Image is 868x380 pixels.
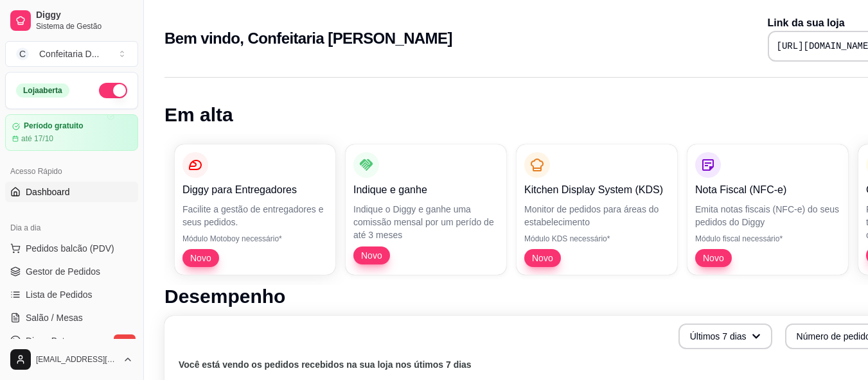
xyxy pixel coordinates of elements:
[353,203,499,241] p: Indique o Diggy e ganhe uma comissão mensal por um perído de até 3 meses
[26,265,100,278] span: Gestor de Pedidos
[524,182,669,198] p: Kitchen Display System (KDS)
[5,284,138,305] a: Lista de Pedidos
[5,41,138,67] button: Select a team
[26,334,65,347] span: Diggy Bot
[175,144,335,275] button: Diggy para EntregadoresFacilite a gestão de entregadores e seus pedidos.Módulo Motoboy necessário...
[185,252,217,264] span: Novo
[5,344,138,375] button: [EMAIL_ADDRESS][DOMAIN_NAME]
[16,83,69,98] div: Loja aberta
[695,203,840,229] p: Emita notas fiscais (NFC-e) do seus pedidos do Diggy
[5,114,138,151] a: Período gratuitoaté 17/10
[26,242,114,255] span: Pedidos balcão (PDV)
[179,359,472,370] text: Você está vendo os pedidos recebidos na sua loja nos útimos 7 dias
[695,182,840,198] p: Nota Fiscal (NFC-e)
[5,5,138,36] a: DiggySistema de Gestão
[5,238,138,259] button: Pedidos balcão (PDV)
[524,203,669,229] p: Monitor de pedidos para áreas do estabelecimento
[695,234,840,244] p: Módulo fiscal necessário*
[182,182,328,198] p: Diggy para Entregadores
[36,21,133,31] span: Sistema de Gestão
[356,249,387,262] span: Novo
[353,182,499,198] p: Indique e ganhe
[26,288,93,301] span: Lista de Pedidos
[517,144,677,275] button: Kitchen Display System (KDS)Monitor de pedidos para áreas do estabelecimentoMódulo KDS necessário...
[24,121,84,131] article: Período gratuito
[182,203,328,229] p: Facilite a gestão de entregadores e seus pedidos.
[39,47,99,60] div: Confeitaria D ...
[346,144,506,275] button: Indique e ganheIndique o Diggy e ganhe uma comissão mensal por um perído de até 3 mesesNovo
[678,324,772,349] button: Últimos 7 dias
[164,28,452,49] h2: Bem vindo, Confeitaria [PERSON_NAME]
[698,252,729,264] span: Novo
[36,10,133,21] span: Diggy
[5,261,138,282] a: Gestor de Pedidos
[16,47,29,60] span: C
[5,161,138,182] div: Acesso Rápido
[26,311,83,324] span: Salão / Mesas
[5,331,138,351] a: Diggy Botnovo
[5,182,138,202] a: Dashboard
[524,234,669,244] p: Módulo KDS necessário*
[527,252,558,264] span: Novo
[26,186,70,198] span: Dashboard
[687,144,848,275] button: Nota Fiscal (NFC-e)Emita notas fiscais (NFC-e) do seus pedidos do DiggyMódulo fiscal necessário*Novo
[99,83,127,98] button: Alterar Status
[21,134,53,144] article: até 17/10
[5,218,138,238] div: Dia a dia
[36,354,118,365] span: [EMAIL_ADDRESS][DOMAIN_NAME]
[182,234,328,244] p: Módulo Motoboy necessário*
[5,307,138,328] a: Salão / Mesas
